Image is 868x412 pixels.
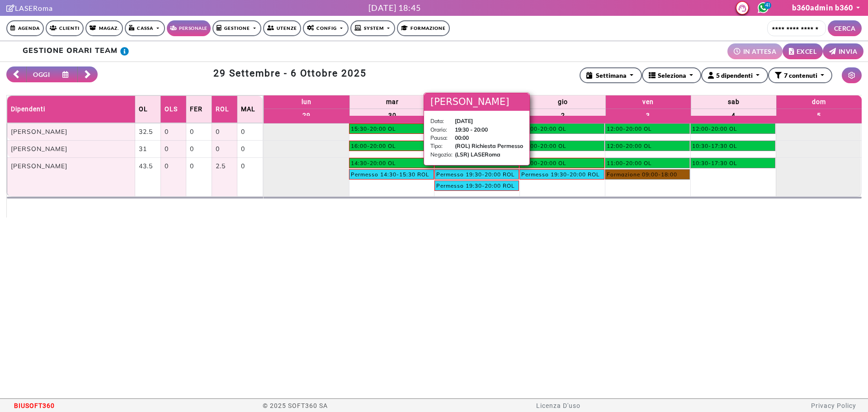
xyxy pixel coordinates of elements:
[430,126,455,134] td: Orario:
[536,402,580,409] a: Licenza D'uso
[729,109,738,122] a: 4 ottobre 2025
[212,20,262,36] a: Gestione
[606,170,678,179] div: Formazione 09:00-18:00
[11,145,67,153] span: [PERSON_NAME]
[430,117,455,125] td: Data:
[190,145,194,153] span: 0
[520,170,600,179] div: Permesso 19:30-20:00 ROL
[190,162,194,170] span: 0
[640,95,656,109] a: 3 ottobre 2025
[11,162,67,170] span: [PERSON_NAME]
[815,109,823,122] a: 5 ottobre 2025
[165,145,169,153] span: 0
[606,125,652,133] div: 12:00-20:00 OL
[167,20,211,36] a: Personale
[797,47,817,56] small: EXCEL
[165,105,178,113] span: OLS
[6,4,53,12] a: LASERoma
[726,95,742,109] a: 4 ottobre 2025
[520,159,567,167] div: 11:00-20:00 OL
[435,182,515,190] div: Permesso 19:30-20:00 ROL
[430,151,455,159] td: Negozio:
[165,162,169,170] span: 0
[216,105,229,113] span: ROL
[520,125,567,133] div: 12:00-20:00 OL
[691,159,738,167] div: 10:30-17:30 OL
[810,95,828,109] a: 5 ottobre 2025
[691,125,738,133] div: 12:00-20:00 OL
[606,142,652,150] div: 12:00-20:00 OL
[727,43,783,59] li: Nessuna richiesta in attesa
[350,170,430,179] div: Permesso 14:30-15:30 ROL
[241,105,255,113] span: MAL
[263,20,301,36] a: Utenze
[435,170,515,179] div: Permesso 19:30-20:00 ROL
[455,134,469,141] b: 00:00
[430,142,455,150] td: Tipo:
[165,128,169,136] span: 0
[350,20,396,36] a: SYSTEM
[23,46,118,55] b: GESTIONE ORARI TEAM
[216,145,220,153] span: 0
[520,142,567,150] div: 12:00-20:00 OL
[386,109,399,122] a: 30 settembre 2025
[6,5,15,12] i: Clicca per andare alla pagina di firma
[642,67,702,83] button: Seleziona
[139,128,153,136] span: 32.5
[559,109,567,122] a: 2 ottobre 2025
[241,145,245,153] span: 0
[190,128,194,136] span: 0
[350,159,396,167] div: 14:30-20:00 OL
[764,2,771,9] span: 41
[300,109,313,122] a: 29 settembre 2025
[839,47,858,56] small: INVIA
[125,20,165,36] a: Cassa
[303,20,349,36] a: Config
[241,128,245,136] span: 0
[644,109,652,122] a: 3 ottobre 2025
[11,105,45,113] span: Dipendenti
[350,142,396,150] div: 16:00-20:00 OL
[350,125,396,133] div: 15:30-20:00 OL
[430,134,455,142] td: Pausa:
[768,67,833,83] button: 7 contenuti
[556,95,570,109] a: 2 ottobre 2025
[701,67,768,83] button: 5 dipendenti
[85,20,123,36] a: Magaz.
[216,128,220,136] span: 0
[299,95,314,109] a: 29 settembre 2025
[216,162,226,170] span: 2.5
[811,402,856,409] a: Privacy Policy
[580,67,642,83] button: Settimana
[792,3,862,12] a: b360admin b360
[241,162,245,170] span: 0
[384,95,401,109] a: 30 settembre 2025
[151,66,429,81] label: 29 settembre - 6 ottobre 2025
[139,105,148,113] span: OL
[424,93,529,111] h3: [PERSON_NAME]
[455,142,523,149] b: (ROL) Richiesta Permesso
[455,126,488,133] b: 19:30 - 20:00
[6,20,44,36] a: Agenda
[691,142,738,150] div: 10:30-17:30 OL
[27,66,56,82] button: OGGI
[190,105,203,113] span: FER
[368,2,421,14] div: [DATE] 18:45
[783,43,823,59] a: EXCEL
[455,151,500,158] b: (LSR) LASERoma
[455,118,473,124] b: [DATE]
[397,20,450,36] a: Formazione
[11,128,67,136] span: [PERSON_NAME]
[823,43,863,59] a: INVIA
[139,145,147,153] span: 31
[46,20,84,36] a: Clienti
[606,159,652,167] div: 11:00-20:00 OL
[139,162,153,170] span: 43.5
[767,20,826,36] input: Cerca cliente...
[828,20,862,36] button: CERCA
